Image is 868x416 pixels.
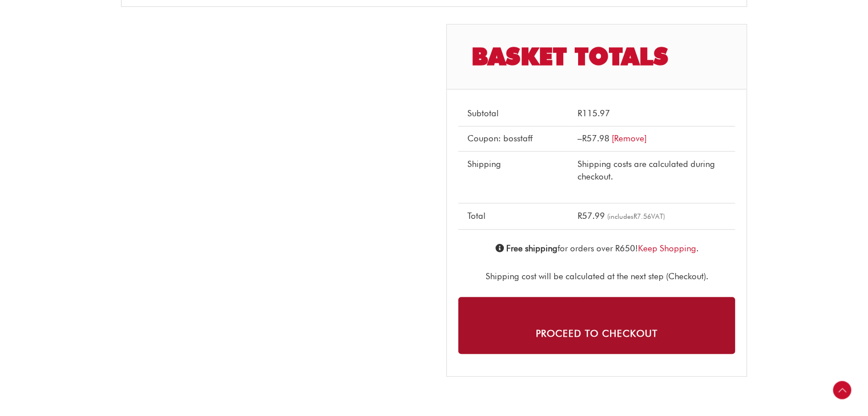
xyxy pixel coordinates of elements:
p: Shipping cost will be calculated at the next step (Checkout). [458,270,735,284]
bdi: 57.99 [578,211,605,221]
th: Total [458,203,569,229]
th: Coupon: bosstaff [458,126,569,152]
th: Shipping [458,151,569,203]
th: Subtotal [458,101,569,126]
span: R [582,133,587,144]
span: R [633,212,637,221]
span: 7.56 [633,212,651,221]
small: (includes VAT) [607,212,665,221]
span: R [578,211,582,221]
span: R [578,108,582,119]
span: Shipping costs are calculated during checkout. [578,159,715,182]
a: Keep Shopping [638,243,696,254]
h2: Basket totals [447,25,746,89]
strong: Free shipping [506,243,558,254]
a: Remove bosstaff coupon [612,133,647,144]
td: – [569,126,735,152]
a: Proceed to checkout [458,297,735,353]
span: 57.98 [582,133,609,144]
bdi: 115.97 [578,108,610,119]
p: for orders over R650! . [458,242,735,256]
